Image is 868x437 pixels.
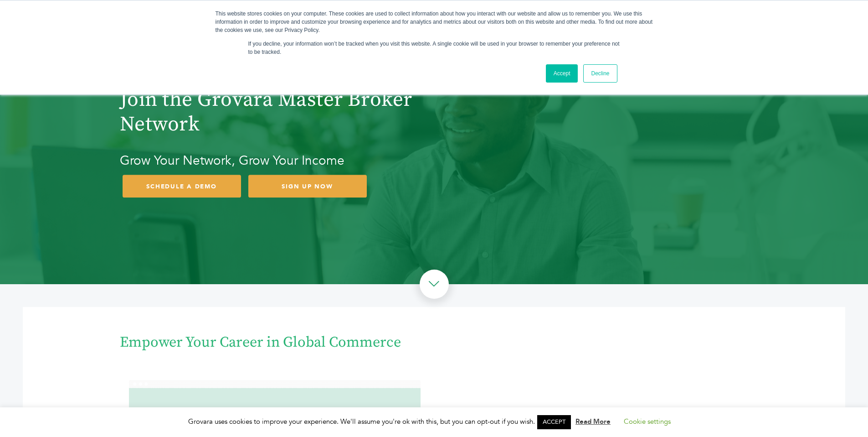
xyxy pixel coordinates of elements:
a: SCHEDULE A DEMO [123,175,241,198]
p: If you decline, your information won’t be tracked when you visit this website. A single cookie wi... [248,40,620,56]
h1: Join the Grovara Master Broker Network [120,88,430,137]
a: Cookie settings [624,417,671,426]
h2: Grow Your Network, Grow Your Income [120,151,430,171]
a: Read More [575,417,611,426]
a: Decline [583,64,617,83]
a: ACCEPT [537,415,571,429]
a: SIGN UP NOW [248,175,367,198]
a: Accept [546,64,578,83]
div: This website stores cookies on your computer. These cookies are used to collect information about... [216,10,653,34]
span: Grovara uses cookies to improve your experience. We'll assume you're ok with this, but you can op... [188,417,680,426]
h1: Empower Your Career in Global Commerce [120,333,749,353]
